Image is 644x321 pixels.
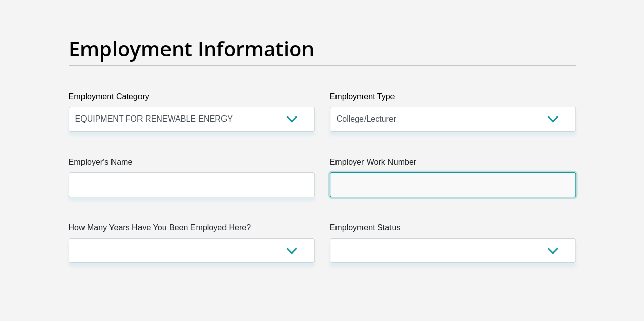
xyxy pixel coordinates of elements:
input: Employer Work Number [330,172,576,197]
label: How Many Years Have You Been Employed Here? [69,222,315,238]
label: Employment Category [69,91,315,107]
label: Employment Type [330,91,576,107]
label: Employment Status [330,222,576,238]
label: Employer's Name [69,156,315,172]
input: Employer's Name [69,172,315,197]
label: Employer Work Number [330,156,576,172]
h2: Employment Information [69,37,576,61]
